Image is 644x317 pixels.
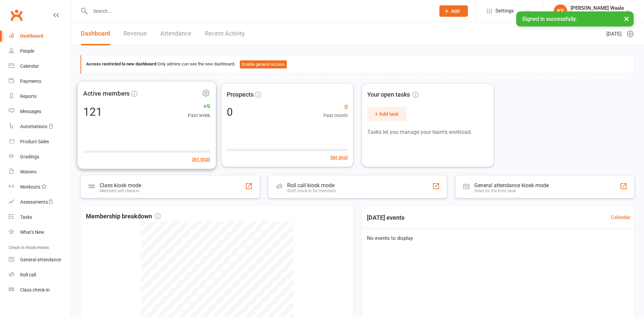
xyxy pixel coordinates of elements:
a: Dashboard [81,22,110,45]
button: Set goal [330,154,348,161]
a: Reports [9,89,71,104]
h3: [DATE] events [362,212,410,224]
div: Waivers [20,169,37,174]
a: Clubworx [8,7,25,23]
strong: Access restricted to new dashboard: [86,61,157,66]
div: Payments [20,78,41,84]
div: General attendance [20,257,61,262]
a: Workouts [9,179,71,195]
button: Set goal [192,155,210,163]
a: What's New [9,225,71,240]
div: Product Sales [20,139,49,144]
div: [PERSON_NAME] Waale [571,5,624,11]
div: Reports [20,94,37,99]
button: × [621,11,633,26]
a: Calendar [9,59,71,74]
div: Workouts [20,184,40,190]
a: People [9,44,71,59]
div: KE [554,4,567,18]
div: Only admins can see the new dashboard. [86,60,629,68]
div: What's New [20,229,44,235]
span: Signed in successfully. [522,16,577,22]
div: Dashboard [20,33,43,39]
span: Add [451,8,460,14]
a: Class kiosk mode [9,282,71,298]
div: Tasks [20,214,32,220]
a: Tasks [9,210,71,225]
a: General attendance kiosk mode [9,252,71,267]
a: Attendance [160,22,192,45]
div: Automations [20,124,47,129]
p: Tasks let you manage your team's workload. [367,128,488,137]
button: Add [439,5,468,17]
span: 0 [323,102,348,112]
a: Calendar [611,213,631,221]
div: General attendance kiosk mode [474,182,549,189]
input: Search... [88,6,431,16]
div: 0 [227,107,233,117]
div: Roll call kiosk mode [287,182,336,189]
div: Staff check-in for members [287,189,336,193]
div: Calendar [20,63,39,69]
div: Members self check-in [100,189,141,193]
span: Prospects [227,90,254,100]
span: Settings [495,3,514,18]
span: Your open tasks [367,90,419,100]
a: Payments [9,74,71,89]
a: Roll call [9,267,71,282]
a: Messages [9,104,71,119]
div: Great for the front desk [474,189,549,193]
div: 121 [83,106,102,117]
a: Gradings [9,149,71,164]
div: No events to display [359,229,637,248]
div: Assessments [20,199,53,205]
a: Automations [9,119,71,134]
a: Dashboard [9,29,71,44]
div: A-Team Jiu Jitsu [571,11,624,17]
span: Past month [323,112,348,119]
a: Assessments [9,195,71,210]
a: Recent Activity [205,22,245,45]
a: Revenue [123,22,147,45]
span: Active members [83,88,129,98]
span: Past week [188,111,210,119]
span: Membership breakdown [86,212,161,221]
div: People [20,48,34,54]
div: Class check-in [20,287,50,293]
div: Roll call [20,272,36,277]
button: Enable general access [240,60,287,68]
div: Gradings [20,154,39,159]
div: Class kiosk mode [100,182,141,189]
a: Product Sales [9,134,71,149]
a: Waivers [9,164,71,179]
div: Messages [20,109,41,114]
span: [DATE] [606,30,622,38]
button: + Add task [367,107,407,121]
span: +9 [188,101,210,111]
